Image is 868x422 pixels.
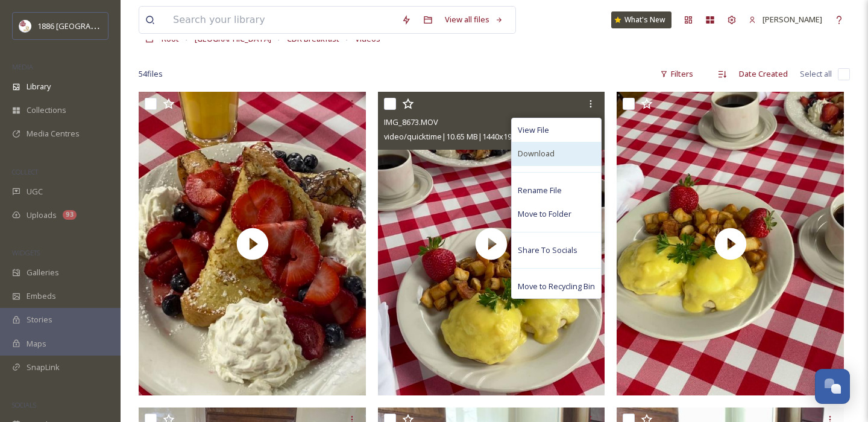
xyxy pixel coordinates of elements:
[37,20,133,31] span: 1886 [GEOGRAPHIC_DATA]
[27,314,52,325] span: Stories
[518,245,577,256] span: Share To Socials
[27,81,51,92] span: Library
[378,92,605,395] img: thumbnail
[654,62,699,86] div: Filters
[611,11,671,28] a: What's New
[12,167,38,176] span: COLLECT
[384,117,438,127] span: IMG_8673.MOV
[27,267,59,278] span: Galleries
[518,281,595,292] span: Move to Recycling Bin
[815,369,850,404] button: Open Chat
[27,209,57,221] span: Uploads
[139,68,163,80] span: 54 file s
[763,14,822,25] span: [PERSON_NAME]
[27,290,56,302] span: Embeds
[12,248,40,257] span: WIDGETS
[63,210,77,220] div: 93
[518,124,549,136] span: View File
[617,92,844,395] img: thumbnail
[27,186,43,197] span: UGC
[139,92,366,395] img: thumbnail
[27,104,66,116] span: Collections
[12,62,33,71] span: MEDIA
[733,62,794,86] div: Date Created
[800,68,832,80] span: Select all
[439,8,509,31] a: View all files
[167,7,395,33] input: Search your library
[384,131,520,142] span: video/quicktime | 10.65 MB | 1440 x 1920
[743,8,828,31] a: [PERSON_NAME]
[19,20,31,32] img: logos.png
[518,185,562,196] span: Rename File
[12,400,36,409] span: SOCIALS
[518,148,555,159] span: Download
[518,208,571,220] span: Move to Folder
[27,128,80,139] span: Media Centres
[27,362,60,373] span: SnapLink
[27,338,46,350] span: Maps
